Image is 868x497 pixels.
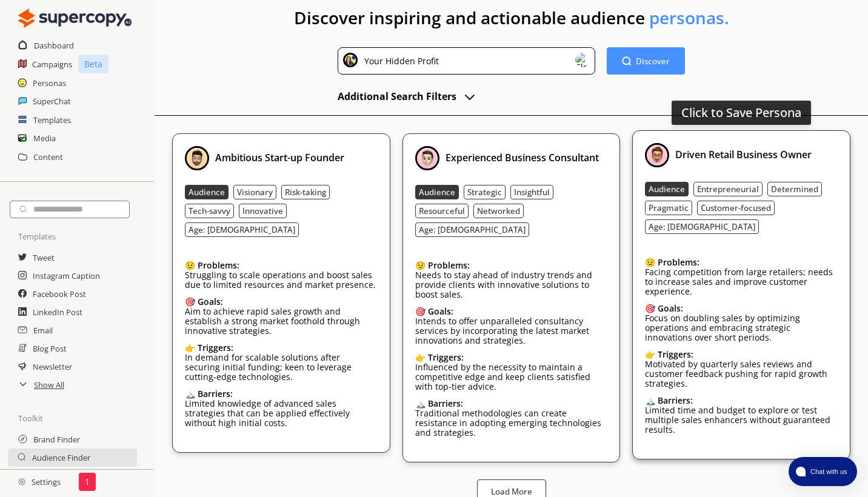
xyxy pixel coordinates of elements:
b: Goals: [658,302,683,314]
a: LinkedIn Post [33,303,82,321]
button: Resourceful [415,204,469,218]
p: Focus on doubling sales by optimizing operations and embracing strategic innovations over short p... [645,313,838,342]
img: Profile Picture [185,146,209,170]
b: Audience [419,187,455,198]
h2: Additional Search Filters [338,87,456,105]
p: Limited knowledge of advanced sales strategies that can be applied effectively without high initi... [185,399,378,428]
button: Insightful [510,185,553,199]
p: Intends to offer unparalleled consultancy services by incorporating the latest market innovations... [415,316,608,345]
p: Aim to achieve rapid sales growth and establish a strong market foothold through innovative strat... [185,307,378,336]
h2: Dashboard [34,36,74,55]
button: Age: [DEMOGRAPHIC_DATA] [185,222,299,237]
b: Audience [189,187,225,198]
b: Age: [DEMOGRAPHIC_DATA] [649,221,755,232]
img: Profile Picture [645,143,669,167]
img: Close [18,6,132,30]
b: Barriers: [198,388,233,399]
a: SuperChat [33,92,71,110]
b: Age: [DEMOGRAPHIC_DATA] [189,224,295,235]
div: 🎯 [415,307,608,316]
b: Driven Retail Business Owner [675,148,812,161]
button: advanced-inputs [338,87,477,105]
img: Close [575,53,590,67]
button: Tech-savvy [185,204,234,218]
b: Goals: [198,296,223,307]
b: Problems: [428,259,470,271]
h2: Personas [33,74,66,92]
a: Tweet [33,248,55,267]
a: Blog Post [33,339,67,358]
div: 👉 [415,353,608,362]
p: Struggling to scale operations and boost sales due to limited resources and market presence. [185,270,378,290]
b: Customer-focused [701,202,771,213]
b: Pragmatic [649,202,689,213]
b: Barriers: [428,398,463,409]
div: 🎯 [645,304,838,313]
p: Needs to stay ahead of industry trends and provide clients with innovative solutions to boost sales. [415,270,608,299]
div: 👉 [645,350,838,359]
button: atlas-launcher [789,457,857,486]
b: Load More [491,486,532,497]
h2: Campaign Brainstorm [33,467,112,485]
div: 😟 [185,261,378,270]
a: Brand Finder [33,430,80,449]
p: Beta [78,55,109,73]
b: Ambitious Start-up Founder [215,151,344,164]
button: Audience [645,182,689,196]
img: Open [462,89,477,104]
b: Audience [649,184,685,195]
h2: Content [33,148,63,166]
p: Facing competition from large retailers; needs to increase sales and improve customer experience. [645,267,838,296]
p: Traditional methodologies can create resistance in adopting emerging technologies and strategies. [415,409,608,438]
div: 😟 [645,258,838,267]
b: Triggers: [428,352,464,363]
div: 🏔️ [645,396,838,405]
p: 1 [85,477,90,487]
b: Entrepreneurial [697,184,759,195]
b: Insightful [514,187,550,198]
button: Entrepreneurial [693,182,763,196]
button: Visionary [233,185,276,199]
a: Show All [34,376,64,394]
div: Your Hidden Profit [360,53,439,69]
b: Discover [636,56,670,67]
div: 🎯 [185,297,378,307]
b: Triggers: [658,349,693,360]
b: Risk-taking [285,187,326,198]
img: Close [343,53,358,67]
div: 🏔️ [185,389,378,399]
button: Age: [DEMOGRAPHIC_DATA] [415,222,529,237]
h2: Audience Finder [32,449,90,467]
div: 😟 [415,261,608,270]
a: Media [33,129,56,147]
a: Templates [33,111,71,129]
a: Email [33,321,53,339]
b: Problems: [658,256,699,268]
b: Barriers: [658,395,693,406]
p: Limited time and budget to explore or test multiple sales enhancers without guaranteed results. [645,405,838,435]
p: In demand for scalable solutions after securing initial funding; keen to leverage cutting-edge te... [185,353,378,382]
b: Determined [771,184,818,195]
b: Resourceful [419,205,465,216]
div: 👉 [185,343,378,353]
span: personas. [649,6,729,29]
button: Age: [DEMOGRAPHIC_DATA] [645,219,759,234]
b: Experienced Business Consultant [446,151,599,164]
button: Customer-focused [697,201,775,215]
a: Newsletter [33,358,72,376]
a: Instagram Caption [33,267,100,285]
a: Campaigns [32,55,72,73]
button: Audience [415,185,459,199]
b: Visionary [237,187,273,198]
button: Discover [607,47,685,75]
b: Tech-savvy [189,205,230,216]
